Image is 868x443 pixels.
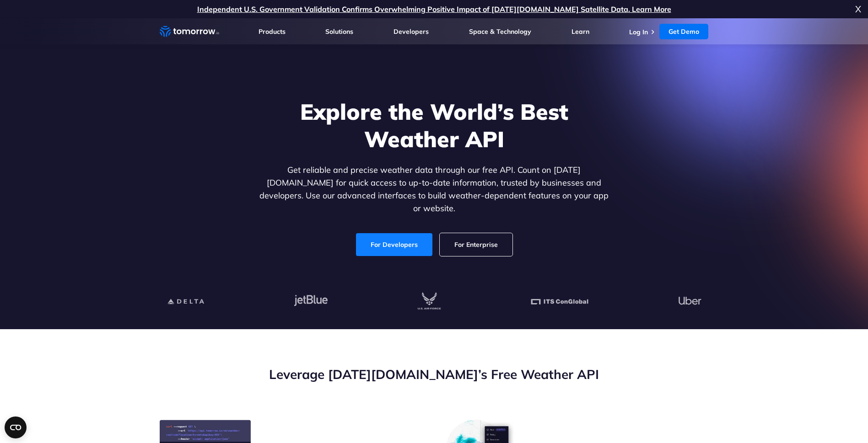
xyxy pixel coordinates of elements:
[325,27,353,36] a: Solutions
[356,233,432,256] a: For Developers
[258,164,611,215] p: Get reliable and precise weather data through our free API. Count on [DATE][DOMAIN_NAME] for quic...
[160,366,709,383] h2: Leverage [DATE][DOMAIN_NAME]’s Free Weather API
[259,27,286,36] a: Products
[469,27,531,36] a: Space & Technology
[258,98,611,153] h1: Explore the World’s Best Weather API
[659,24,708,39] a: Get Demo
[440,233,512,256] a: For Enterprise
[160,25,219,38] a: Home link
[571,27,589,36] a: Learn
[629,28,648,36] a: Log In
[394,27,429,36] a: Developers
[5,416,27,438] button: Open CMP widget
[197,5,671,14] a: Independent U.S. Government Validation Confirms Overwhelming Positive Impact of [DATE][DOMAIN_NAM...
